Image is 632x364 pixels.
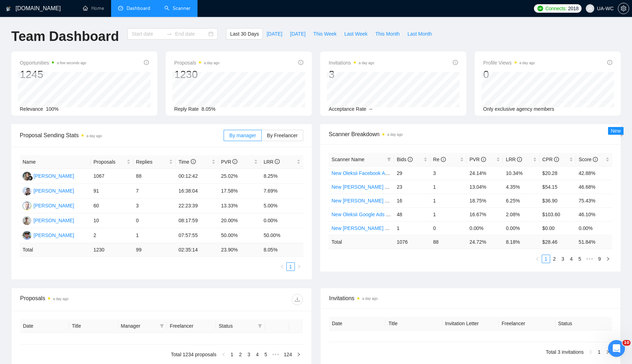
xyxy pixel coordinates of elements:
a: AP[PERSON_NAME] [23,217,74,223]
span: 100% [46,106,59,112]
li: 5 [576,255,584,263]
td: $36.90 [540,194,576,207]
a: IG[PERSON_NAME] [23,188,74,193]
span: 8.05% [201,106,215,112]
span: Profile Views [483,59,535,67]
div: [PERSON_NAME] [34,217,74,224]
td: 1067 [91,169,133,184]
th: Date [329,317,385,330]
span: 😐 [116,291,126,305]
span: filter [387,157,391,162]
span: This Week [313,30,336,38]
li: 3 [245,350,253,359]
span: info-circle [453,60,458,65]
td: 16:38:04 [176,184,218,199]
td: 18.75% [467,194,503,207]
li: Next Page [294,350,303,359]
td: 00:12:42 [176,169,218,184]
button: right [294,350,303,359]
li: 2 [236,350,245,359]
span: [DATE] [267,30,282,38]
td: 4.35% [503,180,539,194]
img: AP [23,216,31,225]
th: Freelancer [499,317,555,330]
span: disappointed reaction [94,291,112,305]
a: 1 [542,255,550,263]
span: info-circle [481,157,486,162]
span: Bids [397,157,413,162]
td: 1230 [91,243,133,257]
td: 20.00% [218,213,261,228]
span: ••• [584,255,595,263]
li: Total 3 invitations [546,348,584,356]
a: 1 [228,351,236,358]
td: 8.05 % [261,243,303,257]
span: New [611,128,621,134]
td: 0.00% [576,221,612,235]
td: 22:23:39 [176,199,218,213]
span: ••• [270,350,281,359]
td: 1 [430,207,467,221]
td: 13.33% [218,199,261,213]
button: right [604,255,612,263]
span: 2018 [568,5,579,12]
td: 29 [394,166,430,180]
a: homeHome [83,5,104,11]
button: This Month [371,28,403,40]
span: filter [258,324,262,328]
a: 124 [282,351,294,358]
time: a day ago [362,297,378,301]
button: Last 30 Days [226,28,263,40]
li: 5 [262,350,270,359]
span: info-circle [408,157,413,162]
td: 48 [394,207,430,221]
span: Dashboard [127,5,150,11]
a: LK[PERSON_NAME] [23,173,74,178]
span: This Month [375,30,400,38]
button: download [292,294,303,305]
td: 07:57:55 [176,228,218,243]
span: left [280,265,284,269]
span: Scanner Breakdown [329,130,612,139]
td: 1 [394,221,430,235]
div: [PERSON_NAME] [34,202,74,210]
td: 2 [91,228,133,243]
td: 10.34% [503,166,539,180]
a: 3 [245,351,253,358]
div: Proposals [20,294,162,305]
a: 9 [596,255,603,263]
a: 5 [262,351,270,358]
div: 3 [329,68,374,81]
td: 60 [91,199,133,213]
span: info-circle [191,159,196,164]
span: Score [579,157,598,162]
th: Proposals [91,155,133,169]
td: 02:35:14 [176,243,218,257]
td: $20.28 [540,166,576,180]
time: a day ago [53,297,68,301]
a: 3 [559,255,567,263]
span: setting [618,6,629,11]
td: 0.00% [503,221,539,235]
span: info-circle [607,60,612,65]
div: 1245 [20,68,86,81]
td: 5.00% [261,199,303,213]
span: Invitations [329,59,374,67]
td: Total [329,235,394,249]
td: 23.90 % [218,243,261,257]
button: Last Week [340,28,371,40]
li: 1 [286,262,295,271]
img: upwork-logo.png [537,6,543,11]
h1: Team Dashboard [11,28,119,45]
td: Total [20,243,91,257]
a: New [PERSON_NAME] Google Ads - AU/[GEOGRAPHIC_DATA]/IR/[GEOGRAPHIC_DATA]/[GEOGRAPHIC_DATA] [332,184,586,190]
span: Relevance [20,106,43,112]
li: Next 5 Pages [270,350,281,359]
span: By Freelancer [267,133,298,138]
span: 😃 [134,291,145,305]
td: 7 [133,184,176,199]
td: 16.67% [467,207,503,221]
button: left [278,262,286,271]
span: swap-right [166,31,172,37]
